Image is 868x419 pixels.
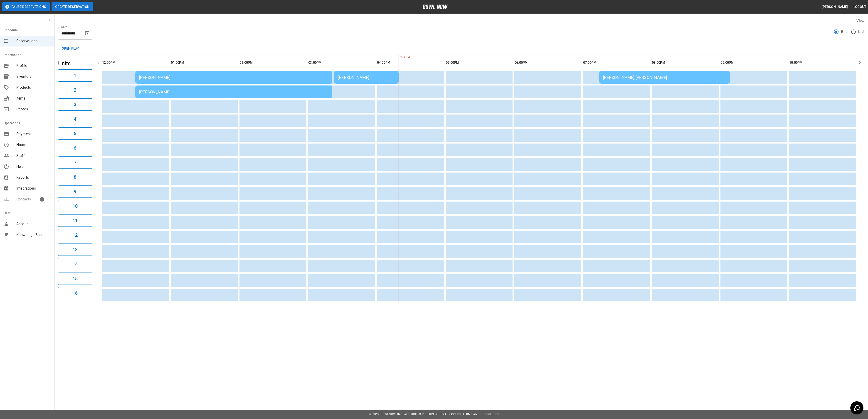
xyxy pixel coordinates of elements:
[399,55,400,59] span: 4:31PM
[16,107,51,112] span: Photos
[603,75,726,80] div: [PERSON_NAME] [PERSON_NAME]
[16,96,51,101] span: Items
[58,171,92,183] button: 8
[16,131,51,137] span: Payment
[58,127,92,140] button: 5
[58,287,92,299] button: 16
[73,275,78,282] h6: 15
[58,156,92,169] button: 7
[73,261,78,268] h6: 14
[58,69,92,82] button: 1
[58,229,92,241] button: 12
[58,200,92,212] button: 10
[139,90,329,94] div: [PERSON_NAME]
[73,231,78,239] h6: 12
[856,19,864,23] label: View
[16,74,51,79] span: Inventory
[16,186,51,191] span: Integrations
[58,214,92,227] button: 11
[16,175,51,180] span: Reports
[16,142,51,148] span: Hours
[100,54,858,303] table: sticky table
[73,217,78,224] h6: 11
[58,84,92,96] button: 2
[139,75,329,80] div: [PERSON_NAME]
[16,164,51,169] span: Help
[58,98,92,111] button: 3
[852,3,868,11] button: Logout
[74,130,76,137] h6: 5
[74,173,76,181] h6: 8
[58,273,92,285] button: 15
[74,115,76,123] h6: 4
[74,159,76,166] h6: 7
[58,113,92,125] button: 4
[438,413,462,416] a: Privacy Policy
[2,2,50,11] button: Pause Reservations
[423,5,448,9] img: logo
[58,244,92,256] button: 13
[858,29,864,34] span: List
[74,72,76,79] h6: 1
[369,413,438,416] span: © 2022 BowlNow, Inc. All Rights Reserved.
[58,60,92,67] h5: Units
[16,38,51,44] span: Reservations
[58,43,83,54] button: Open Play
[16,153,51,158] span: Staff
[73,246,78,253] h6: 13
[16,221,51,227] span: Account
[16,232,51,238] span: Knowledge Base
[58,258,92,270] button: 14
[74,101,76,108] h6: 3
[74,86,76,94] h6: 2
[102,56,169,69] th: 12:00PM
[16,63,51,68] span: Profile
[583,56,650,69] th: 07:00PM
[74,188,76,195] h6: 9
[58,142,92,154] button: 6
[74,144,76,152] h6: 6
[463,413,499,416] a: Terms and Conditions
[514,56,581,69] th: 06:00PM
[52,2,93,11] button: Create Reservation
[73,290,78,297] h6: 16
[58,43,864,54] div: inventory tabs
[16,85,51,90] span: Products
[73,202,78,210] h6: 10
[338,75,395,80] div: [PERSON_NAME]
[58,185,92,198] button: 9
[83,29,92,38] button: Choose date, selected date is Sep 6, 2025
[841,29,848,34] span: Grid
[820,3,850,11] button: [PERSON_NAME]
